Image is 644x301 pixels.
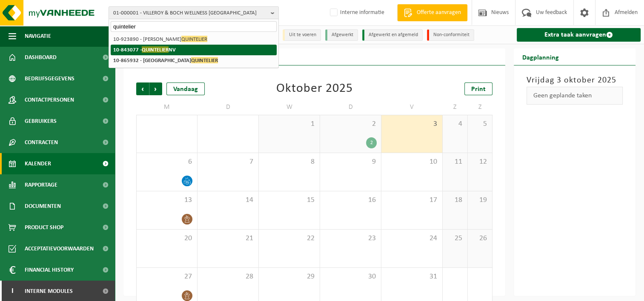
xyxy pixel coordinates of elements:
h3: Vrijdag 3 oktober 2025 [527,74,623,87]
span: Contracten [25,132,58,153]
button: 01-000001 - VILLEROY & BOCH WELLNESS [GEOGRAPHIC_DATA] [109,6,279,19]
span: 11 [447,157,463,167]
span: 27 [141,272,193,281]
span: 29 [263,272,315,281]
td: Z [443,99,468,115]
span: 16 [324,196,377,205]
span: 1 [263,119,315,129]
span: 19 [472,196,488,205]
span: 31 [386,272,438,281]
span: Bedrijfsgegevens [25,68,74,89]
span: Rapportage [25,174,57,196]
li: Non-conformiteit [427,29,474,41]
li: Afgewerkt [325,29,358,41]
span: 2 [324,119,377,129]
span: 28 [202,272,254,281]
div: Oktober 2025 [276,82,353,95]
h2: Dagplanning [514,48,567,65]
li: Uit te voeren [283,29,321,41]
td: D [197,99,259,115]
span: 21 [202,234,254,243]
span: 3 [386,119,438,129]
span: 8 [263,157,315,167]
span: Volgende [149,82,162,95]
span: 17 [386,196,438,205]
span: 7 [202,157,254,167]
span: Offerte aanvragen [415,9,463,17]
span: QUINTELIER [191,57,218,63]
div: 2 [366,137,377,148]
span: 25 [447,234,463,243]
span: Print [471,86,486,93]
span: 22 [263,234,315,243]
span: Navigatie [25,26,51,47]
span: Vorige [136,82,149,95]
span: 30 [324,272,377,281]
td: Z [468,99,493,115]
span: 13 [141,196,193,205]
td: M [136,99,197,115]
span: Dashboard [25,47,57,68]
span: Documenten [25,196,61,217]
td: V [381,99,443,115]
span: 26 [472,234,488,243]
span: Product Shop [25,217,63,238]
span: 18 [447,196,463,205]
td: W [259,99,320,115]
input: Zoeken naar gekoppelde vestigingen [111,21,277,32]
span: 14 [202,196,254,205]
span: 6 [141,157,193,167]
td: D [320,99,381,115]
strong: 10-865932 - [GEOGRAPHIC_DATA] [113,57,218,63]
span: 9 [324,157,377,167]
div: Geen geplande taken [527,87,623,105]
span: Gebruikers [25,111,57,132]
span: QUINTELIER [142,46,169,53]
a: Print [464,82,492,95]
span: 20 [141,234,193,243]
li: 10-923890 - [PERSON_NAME] [111,34,277,45]
span: 12 [472,157,488,167]
a: Extra taak aanvragen [517,28,641,42]
span: Kalender [25,153,51,174]
span: Financial History [25,259,74,281]
span: 23 [324,234,377,243]
span: 5 [472,119,488,129]
strong: 10-843077 - NV [113,46,176,53]
span: Contactpersonen [25,89,74,111]
div: Vandaag [166,82,205,95]
span: 10 [386,157,438,167]
span: QUINTELIER [181,36,207,42]
span: 01-000001 - VILLEROY & BOCH WELLNESS [GEOGRAPHIC_DATA] [113,7,267,20]
span: 4 [447,119,463,129]
label: Interne informatie [328,6,384,19]
span: 24 [386,234,438,243]
li: Afgewerkt en afgemeld [362,29,423,41]
span: 15 [263,196,315,205]
span: Acceptatievoorwaarden [25,238,94,259]
a: Offerte aanvragen [397,4,467,21]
